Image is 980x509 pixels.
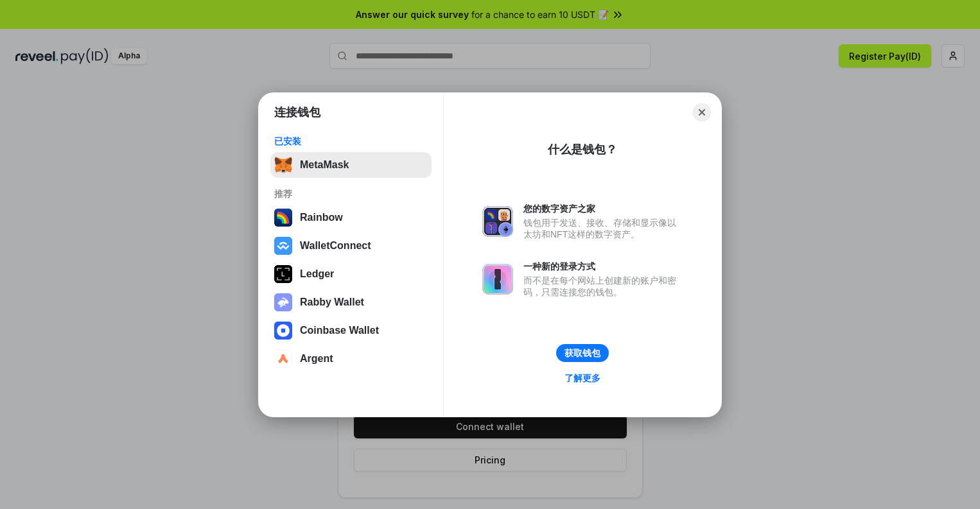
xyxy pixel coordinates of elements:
a: 了解更多 [557,370,608,386]
div: 什么是钱包？ [548,142,617,157]
img: svg+xml,%3Csvg%20width%3D%2228%22%20height%3D%2228%22%20viewBox%3D%220%200%2028%2028%22%20fill%3D... [274,350,292,368]
button: 获取钱包 [556,344,609,362]
div: 一种新的登录方式 [523,261,683,272]
div: MetaMask [300,159,349,171]
div: Coinbase Wallet [300,325,379,336]
img: svg+xml,%3Csvg%20xmlns%3D%22http%3A%2F%2Fwww.w3.org%2F2000%2Fsvg%22%20width%3D%2228%22%20height%3... [274,265,292,283]
button: Ledger [270,261,432,287]
div: 获取钱包 [564,347,600,359]
button: WalletConnect [270,233,432,259]
div: WalletConnect [300,240,371,252]
button: Close [693,103,711,121]
div: 而不是在每个网站上创建新的账户和密码，只需连接您的钱包。 [523,275,683,298]
div: 推荐 [274,188,428,200]
img: svg+xml,%3Csvg%20width%3D%2228%22%20height%3D%2228%22%20viewBox%3D%220%200%2028%2028%22%20fill%3D... [274,322,292,340]
img: svg+xml,%3Csvg%20xmlns%3D%22http%3A%2F%2Fwww.w3.org%2F2000%2Fsvg%22%20fill%3D%22none%22%20viewBox... [482,206,513,237]
div: Ledger [300,268,334,280]
div: 您的数字资产之家 [523,203,683,214]
div: Rainbow [300,212,343,223]
div: Argent [300,353,333,365]
div: 钱包用于发送、接收、存储和显示像以太坊和NFT这样的数字资产。 [523,217,683,240]
img: svg+xml,%3Csvg%20width%3D%2228%22%20height%3D%2228%22%20viewBox%3D%220%200%2028%2028%22%20fill%3D... [274,237,292,255]
h1: 连接钱包 [274,105,320,120]
button: Rabby Wallet [270,289,432,315]
img: svg+xml,%3Csvg%20xmlns%3D%22http%3A%2F%2Fwww.w3.org%2F2000%2Fsvg%22%20fill%3D%22none%22%20viewBox... [482,264,513,295]
img: svg+xml,%3Csvg%20width%3D%22120%22%20height%3D%22120%22%20viewBox%3D%220%200%20120%20120%22%20fil... [274,209,292,227]
button: Rainbow [270,205,432,230]
div: 已安装 [274,135,428,147]
img: svg+xml,%3Csvg%20xmlns%3D%22http%3A%2F%2Fwww.w3.org%2F2000%2Fsvg%22%20fill%3D%22none%22%20viewBox... [274,293,292,311]
div: Rabby Wallet [300,297,364,308]
button: Coinbase Wallet [270,318,432,343]
button: MetaMask [270,152,432,178]
div: 了解更多 [564,372,600,384]
button: Argent [270,346,432,372]
img: svg+xml,%3Csvg%20fill%3D%22none%22%20height%3D%2233%22%20viewBox%3D%220%200%2035%2033%22%20width%... [274,156,292,174]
